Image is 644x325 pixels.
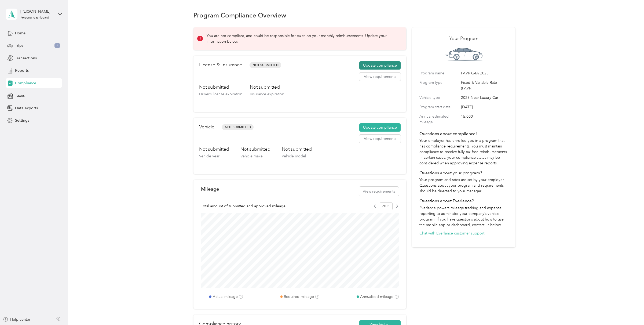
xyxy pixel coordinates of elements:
[201,186,219,192] h2: Mileage
[461,80,508,91] span: Fixed & Variable Rate (FAVR)
[419,80,459,91] label: Program type
[250,84,284,91] h3: Not submitted
[3,317,30,322] button: Help center
[419,230,484,236] button: Chat with Everlance customer support
[419,35,508,42] h2: Your Program
[54,43,60,48] span: 7
[419,205,508,228] p: Everlance powers mileage tracking and expense reporting to administer your company’s vehicle prog...
[380,202,393,210] span: 2025
[20,16,49,19] div: Personal dashboard
[419,170,508,176] h4: Questions about your program?
[419,198,508,204] h4: Questions about Everlance?
[15,105,38,111] span: Data exports
[240,146,270,153] h3: Not submitted
[419,131,508,137] h4: Questions about compliance?
[15,118,29,123] span: Settings
[15,93,25,98] span: Taxes
[419,95,459,100] label: Vehicle type
[419,70,459,76] label: Program name
[461,114,508,125] span: 15,000
[15,80,36,86] span: Compliance
[419,177,508,194] p: Your program and rates are set by your employer. Questions about your program and requirements sh...
[461,70,508,76] span: FAVR G4A 2025
[282,146,312,153] h3: Not submitted
[15,68,29,73] span: Reports
[359,73,401,81] button: View requirements
[222,124,254,130] span: Not Submitted
[359,187,399,196] button: View requirements
[461,104,508,110] span: [DATE]
[199,154,219,158] span: Vehicle year
[15,30,25,36] span: Home
[461,95,508,100] span: 2025 Near Luxury Car
[213,294,238,299] label: Actual mileage
[359,61,401,70] button: Update compliance
[419,104,459,110] label: Program start date
[284,294,314,299] label: Required mileage
[250,92,284,96] span: Insurance expiration
[419,138,508,166] p: Your employer has enrolled you in a program that has compliance requirements. You must maintain c...
[199,61,242,68] h2: License & Insurance
[614,295,644,325] iframe: Everlance-gr Chat Button Frame
[15,43,23,48] span: Trips
[15,55,37,61] span: Transactions
[199,92,242,96] span: Driver’s license expiration
[199,84,242,91] h3: Not submitted
[282,154,306,158] span: Vehicle model
[193,12,286,18] h1: Program Compliance Overview
[359,123,401,132] button: Update compliance
[199,123,214,131] h2: Vehicle
[360,294,393,299] label: Annualized mileage
[199,146,229,153] h3: Not submitted
[419,114,459,125] label: Annual estimated mileage
[359,135,401,143] button: View requirements
[240,154,263,158] span: Vehicle make
[250,62,281,68] span: Not Submitted
[207,33,399,44] p: You are not compliant, and could be responsible for taxes on your monthly reimbursements. Update ...
[20,9,54,14] div: [PERSON_NAME]
[201,203,286,209] span: Total amount of submitted and approved mileage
